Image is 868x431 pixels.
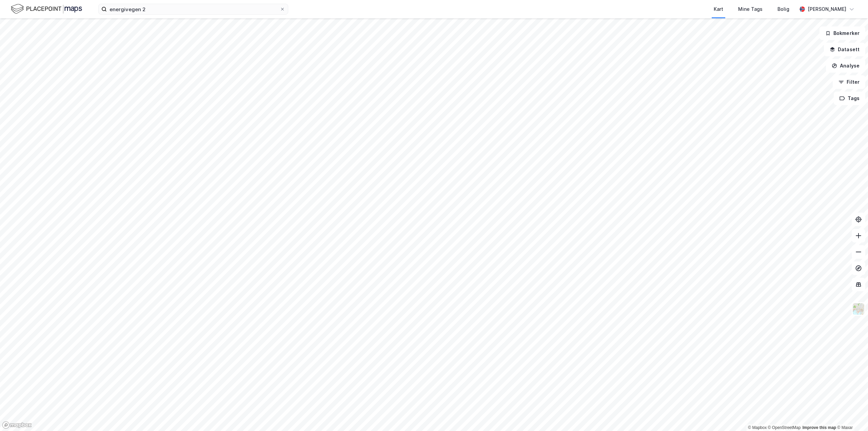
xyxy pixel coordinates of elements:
[738,5,763,13] div: Mine Tags
[11,3,82,15] img: logo.f888ab2527a4732fd821a326f86c7f29.svg
[803,425,836,430] a: Improve this map
[107,4,280,14] input: Søk på adresse, matrikkel, gårdeiere, leietakere eller personer
[808,5,846,13] div: [PERSON_NAME]
[833,75,865,89] button: Filter
[714,5,723,13] div: Kart
[852,302,865,315] img: Z
[777,5,789,13] div: Bolig
[2,421,32,429] a: Mapbox homepage
[748,425,767,430] a: Mapbox
[820,26,865,40] button: Bokmerker
[834,398,868,431] iframe: Chat Widget
[826,59,865,73] button: Analyse
[824,43,865,56] button: Datasett
[768,425,801,430] a: OpenStreetMap
[834,92,865,105] button: Tags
